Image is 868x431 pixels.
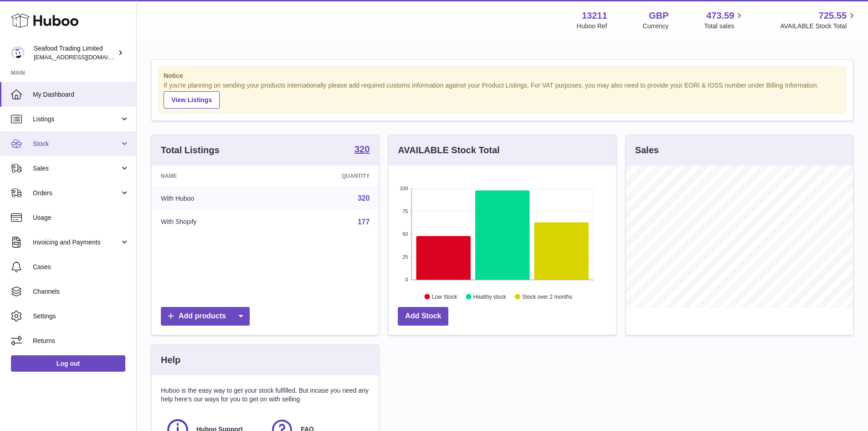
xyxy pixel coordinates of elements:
[780,22,857,31] span: AVAILABLE Stock Total
[33,164,120,173] span: Sales
[523,293,572,300] text: Stock over 2 months
[164,72,841,80] strong: Notice
[780,10,857,31] a: 725.55 AVAILABLE Stock Total
[473,293,507,300] text: Healthy stock
[643,22,669,31] div: Currency
[400,186,408,191] text: 100
[354,145,370,154] strong: 320
[164,91,220,109] a: View Listings
[577,22,607,31] div: Huboo Ref
[649,10,668,22] strong: GBP
[33,312,129,321] span: Settings
[403,208,408,214] text: 75
[33,140,120,148] span: Stock
[354,145,370,156] a: 320
[164,81,841,109] div: If you're planning on sending your products internationally please add required customs informati...
[403,254,408,260] text: 25
[704,10,745,31] a: 473.59 Total sales
[33,238,120,247] span: Invoicing and Payments
[33,337,129,345] span: Returns
[11,46,25,60] img: online@rickstein.com
[161,386,370,404] p: Huboo is the easy way to get your stock fulfilled. But incase you need any help here's our ways f...
[34,53,134,61] span: [EMAIL_ADDRESS][DOMAIN_NAME]
[161,144,220,156] h3: Total Listings
[706,10,734,22] span: 473.59
[635,144,659,156] h3: Sales
[33,263,129,271] span: Cases
[152,166,274,187] th: Name
[152,187,274,210] td: With Huboo
[152,210,274,234] td: With Shopify
[33,90,129,99] span: My Dashboard
[358,194,370,202] a: 320
[33,287,129,296] span: Channels
[582,10,607,22] strong: 13211
[432,293,457,300] text: Low Stock
[398,307,448,326] a: Add Stock
[274,166,379,187] th: Quantity
[33,189,120,197] span: Orders
[11,355,125,372] a: Log out
[704,22,745,31] span: Total sales
[161,354,180,366] h3: Help
[358,218,370,226] a: 177
[34,44,116,62] div: Seafood Trading Limited
[33,213,129,222] span: Usage
[819,10,847,22] span: 725.55
[406,277,408,282] text: 0
[403,231,408,237] text: 50
[33,115,120,124] span: Listings
[161,307,250,326] a: Add products
[398,144,499,156] h3: AVAILABLE Stock Total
